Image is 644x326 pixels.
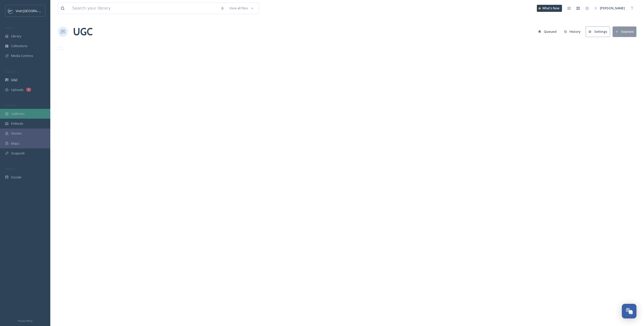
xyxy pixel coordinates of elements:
[11,151,25,156] span: SnapLink
[11,87,24,92] span: Uploads
[536,27,559,37] button: Queued
[5,26,14,30] span: MEDIA
[70,3,218,14] input: Search your library
[592,3,627,13] a: [PERSON_NAME]
[73,24,93,39] a: UGC
[227,3,256,13] a: View all files
[11,34,21,39] span: Library
[11,53,33,58] span: Media Centres
[11,111,25,116] span: Galleries
[586,26,613,37] a: Settings
[537,5,562,12] a: What's New
[613,26,636,37] button: Sources
[16,8,55,13] span: Visit [GEOGRAPHIC_DATA]
[622,304,636,318] button: Open Chat
[536,27,561,37] a: Queued
[26,88,31,92] div: 1
[18,319,32,322] span: Privacy Policy
[600,6,625,10] span: [PERSON_NAME]
[11,131,22,136] span: Stories
[18,317,32,323] a: Privacy Policy
[11,121,23,126] span: Embeds
[5,70,16,74] span: COLLECT
[561,27,586,37] a: History
[11,44,28,48] span: Collections
[11,78,18,82] span: UGC
[5,104,17,107] span: WIDGETS
[5,167,15,171] span: SOCIALS
[11,141,19,146] span: Maps
[11,175,22,180] span: Socials
[8,8,13,13] img: c3es6xdrejuflcaqpovn.png
[586,26,610,37] button: Settings
[561,27,583,37] button: History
